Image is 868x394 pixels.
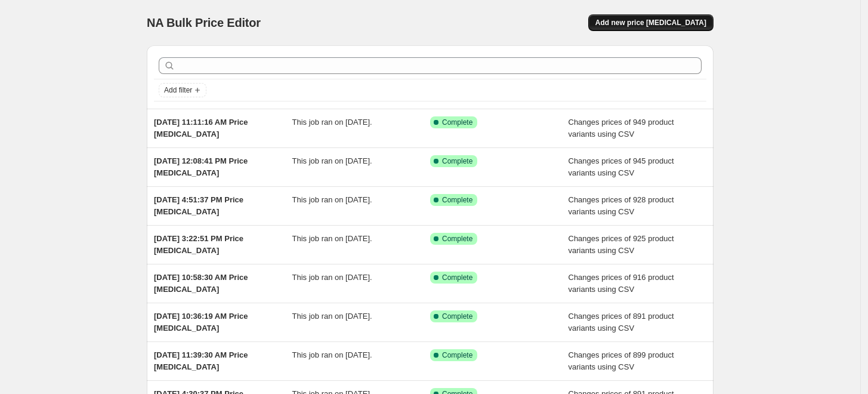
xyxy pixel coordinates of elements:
span: Add filter [164,85,192,95]
span: This job ran on [DATE]. [292,350,372,359]
span: Changes prices of 928 product variants using CSV [569,195,674,216]
span: Complete [442,350,472,360]
span: Changes prices of 949 product variants using CSV [569,118,674,138]
button: Add new price [MEDICAL_DATA] [588,14,713,31]
span: [DATE] 10:36:19 AM Price [MEDICAL_DATA] [154,312,248,333]
span: Changes prices of 891 product variants using CSV [569,312,674,333]
span: This job ran on [DATE]. [292,312,372,321]
span: This job ran on [DATE]. [292,234,372,243]
span: Complete [442,234,472,244]
span: Changes prices of 945 product variants using CSV [569,156,674,177]
span: [DATE] 10:58:30 AM Price [MEDICAL_DATA] [154,273,248,294]
span: Changes prices of 899 product variants using CSV [569,350,674,371]
span: [DATE] 11:11:16 AM Price [MEDICAL_DATA] [154,118,248,138]
span: [DATE] 4:51:37 PM Price [MEDICAL_DATA] [154,195,243,216]
span: Changes prices of 925 product variants using CSV [569,234,674,255]
span: This job ran on [DATE]. [292,195,372,204]
span: Add new price [MEDICAL_DATA] [595,18,706,27]
span: Complete [442,273,472,282]
span: [DATE] 12:08:41 PM Price [MEDICAL_DATA] [154,156,248,177]
span: [DATE] 11:39:30 AM Price [MEDICAL_DATA] [154,350,248,371]
span: This job ran on [DATE]. [292,273,372,282]
span: Complete [442,195,472,205]
span: [DATE] 3:22:51 PM Price [MEDICAL_DATA] [154,234,243,255]
span: NA Bulk Price Editor [147,16,261,29]
span: Changes prices of 916 product variants using CSV [569,273,674,294]
span: This job ran on [DATE]. [292,118,372,127]
span: Complete [442,118,472,127]
button: Add filter [159,83,206,97]
span: Complete [442,312,472,321]
span: This job ran on [DATE]. [292,156,372,165]
span: Complete [442,156,472,166]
